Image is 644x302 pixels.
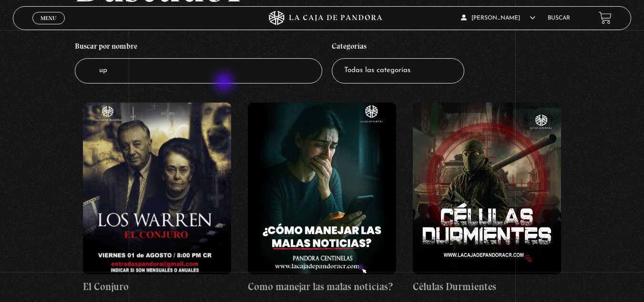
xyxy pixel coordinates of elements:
[41,15,56,21] span: Menu
[599,11,612,24] a: View your shopping cart
[37,23,60,30] span: Cerrar
[413,103,561,294] a: Células Durmientes
[83,279,231,294] h4: El Conjuro
[332,37,464,59] h4: Categorías
[248,279,396,294] h4: Como manejar las malas noticias?
[413,279,561,294] h4: Células Durmientes
[75,37,322,59] h4: Buscar por nombre
[248,103,396,294] a: Como manejar las malas noticias?
[83,103,231,294] a: El Conjuro
[461,15,535,21] span: [PERSON_NAME]
[548,15,570,21] a: Buscar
